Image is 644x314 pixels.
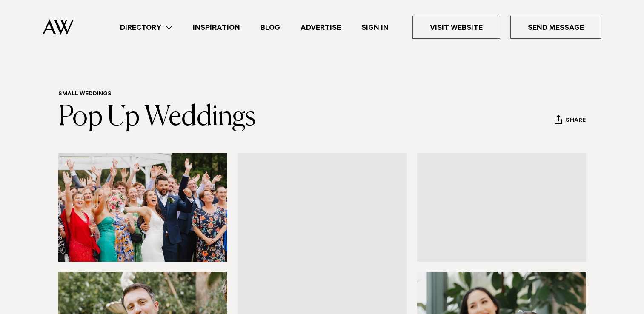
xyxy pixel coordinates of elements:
a: Pop Up Weddings [58,104,256,131]
a: Advertise [290,22,351,33]
span: Share [566,117,586,125]
img: Auckland Weddings Logo [43,19,74,35]
a: Send Message [510,16,601,39]
button: Share [554,114,586,127]
a: Visit Website [412,16,500,39]
a: Inspiration [183,22,250,33]
a: Blog [250,22,290,33]
a: Sign In [351,22,399,33]
a: Directory [110,22,183,33]
a: Small Weddings [58,91,112,98]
